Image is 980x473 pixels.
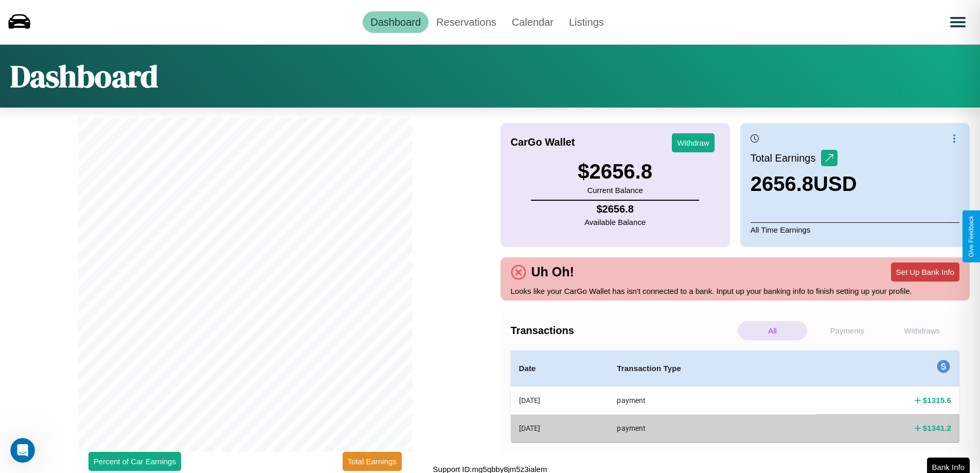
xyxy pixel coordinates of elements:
[609,414,817,442] th: payment
[511,325,735,337] h4: Transactions
[511,351,960,442] table: simple table
[88,452,181,471] button: Percent of Car Earnings
[511,387,609,415] th: [DATE]
[672,133,715,152] button: Withdraw
[429,11,504,33] a: Reservations
[887,321,957,340] p: Withdraws
[511,284,960,298] p: Looks like your CarGo Wallet has isn't connected to a bank. Input up your banking info to finish ...
[561,11,612,33] a: Listings
[609,387,817,415] th: payment
[578,160,652,183] h3: $ 2656.8
[526,265,579,279] h4: Uh Oh!
[584,215,646,229] p: Available Balance
[511,414,609,442] th: [DATE]
[751,149,821,167] p: Total Earnings
[923,423,951,433] h4: $ 1341.2
[10,438,35,463] iframe: Intercom live chat
[812,321,882,340] p: Payments
[10,55,158,97] h1: Dashboard
[511,136,575,148] h4: CarGo Wallet
[617,362,809,375] h4: Transaction Type
[968,216,975,257] div: Give Feedback
[343,452,402,471] button: Total Earnings
[584,203,646,215] h4: $ 2656.8
[578,183,652,197] p: Current Balance
[738,321,807,340] p: All
[751,172,857,196] h3: 2656.8 USD
[923,395,951,406] h4: $ 1315.6
[943,8,972,37] button: Open menu
[751,222,959,237] p: All Time Earnings
[519,362,601,375] h4: Date
[504,11,561,33] a: Calendar
[363,11,429,33] a: Dashboard
[891,262,959,282] button: Set Up Bank Info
